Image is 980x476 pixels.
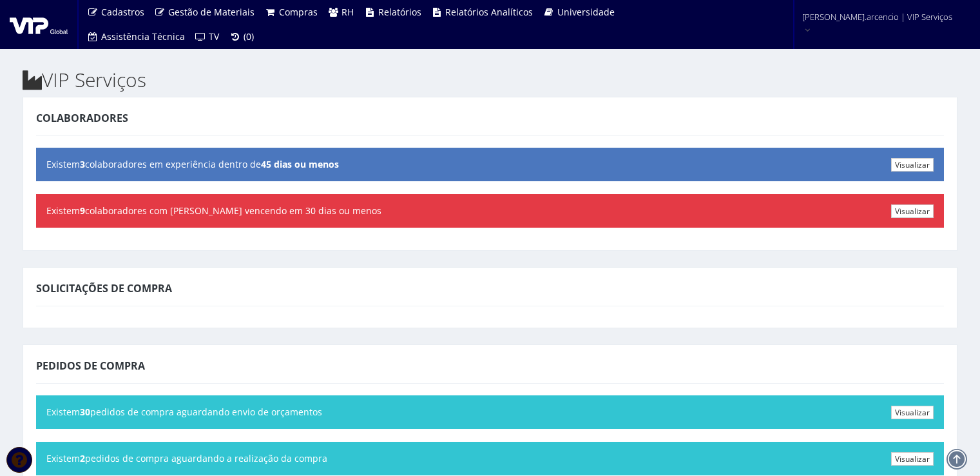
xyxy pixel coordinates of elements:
div: Existem pedidos de compra aguardando envio de orçamentos [36,395,944,429]
span: Assistência Técnica [101,30,185,43]
div: Existem colaboradores em experiência dentro de [36,148,944,181]
a: Assistência Técnica [82,25,190,49]
span: Pedidos de Compra [36,359,145,373]
a: TV [190,25,225,49]
span: Colaboradores [36,111,128,125]
b: 9 [80,204,85,217]
span: (0) [244,30,254,43]
span: TV [209,30,219,43]
b: 45 dias ou menos [261,158,339,170]
a: Visualizar [891,204,934,218]
a: Visualizar [891,158,934,172]
a: Visualizar [891,406,934,419]
b: 3 [80,158,85,170]
a: (0) [224,25,259,49]
span: Compras [279,6,318,18]
span: Solicitações de Compra [36,281,172,295]
span: Universidade [557,6,615,18]
span: Relatórios Analíticos [445,6,533,18]
b: 2 [80,452,85,464]
span: Cadastros [101,6,144,18]
span: RH [341,6,354,18]
span: Gestão de Materiais [168,6,255,18]
img: logo [10,15,68,34]
div: Existem pedidos de compra aguardando a realização da compra [36,442,944,475]
b: 30 [80,406,90,418]
span: [PERSON_NAME].arcencio | VIP Serviços [802,10,952,23]
a: Visualizar [891,452,934,466]
span: Relatórios [378,6,421,18]
h2: VIP Serviços [23,69,957,90]
div: Existem colaboradores com [PERSON_NAME] vencendo em 30 dias ou menos [36,194,944,228]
